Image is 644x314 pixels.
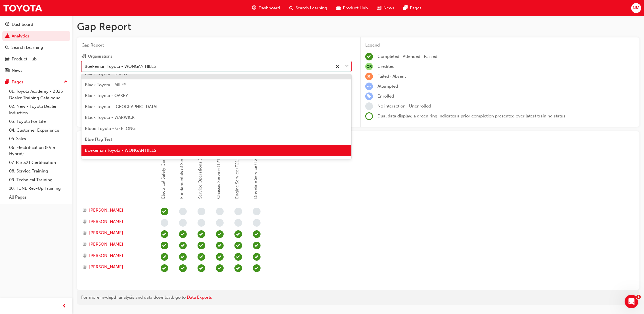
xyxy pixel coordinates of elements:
div: Product Hub [12,56,37,62]
span: Product Hub [343,5,368,11]
div: News [12,67,22,74]
a: News [2,65,70,76]
span: Enrolled [377,94,394,99]
span: news-icon [5,68,9,73]
span: [PERSON_NAME] [89,252,123,259]
span: learningRecordVerb_FAIL-icon [365,73,373,80]
div: Search Learning [11,44,43,51]
div: Legend [365,42,635,49]
span: learningRecordVerb_COMPLETE-icon [179,230,187,238]
span: up-icon [64,78,68,86]
span: [PERSON_NAME] Toyota - [GEOGRAPHIC_DATA] [85,159,181,164]
a: 10. TUNE Rev-Up Training [7,184,70,193]
a: 06. Electrification (EV & Hybrid) [7,143,70,158]
span: learningRecordVerb_COMPLETE-icon [198,253,205,261]
span: learningRecordVerb_COMPLETE-icon [179,253,187,261]
span: [PERSON_NAME] [89,264,123,270]
span: organisation-icon [81,54,86,59]
span: null-icon [365,63,373,70]
span: Search Learning [295,5,327,11]
a: [PERSON_NAME] [83,241,150,248]
span: learningRecordVerb_COMPLETE-icon [198,230,205,238]
a: Search Learning [2,42,70,53]
span: learningRecordVerb_COMPLETE-icon [365,53,373,60]
span: No interaction · Unenrolled [377,104,431,109]
iframe: Intercom live chat [625,295,638,308]
a: news-iconNews [372,2,399,14]
span: learningRecordVerb_NONE-icon [198,208,205,215]
div: For more in-depth analysis and data download, go to [81,294,635,301]
span: guage-icon [252,5,256,12]
a: search-iconSearch Learning [285,2,332,14]
a: All Pages [7,193,70,202]
span: chart-icon [5,34,9,39]
span: learningRecordVerb_NONE-icon [179,208,187,215]
a: [PERSON_NAME] [83,218,150,225]
span: learningRecordVerb_COMPLETE-icon [253,242,261,249]
span: 1 [636,295,641,299]
span: learningRecordVerb_COMPLETE-icon [234,264,242,272]
span: [PERSON_NAME] [89,207,123,214]
span: Completed · Attended · Passed [377,54,437,59]
span: Black Toyota - [GEOGRAPHIC_DATA] [85,104,158,109]
span: learningRecordVerb_COMPLETE-icon [216,253,224,261]
span: learningRecordVerb_COMPLETE-icon [234,230,242,238]
span: pages-icon [403,5,408,12]
a: Dashboard [2,19,70,30]
span: down-icon [345,63,349,70]
span: [PERSON_NAME] [89,218,123,225]
span: learningRecordVerb_COMPLETE-icon [234,253,242,261]
span: learningRecordVerb_COMPLETE-icon [179,264,187,272]
h1: Gap Report [77,20,639,33]
a: 07. Parts21 Certification [7,158,70,167]
span: learningRecordVerb_NONE-icon [198,219,205,227]
span: news-icon [377,5,381,12]
span: NM [633,5,639,11]
span: learningRecordVerb_COMPLETE-icon [216,230,224,238]
img: Trak [3,2,43,14]
a: 08. Service Training [7,167,70,176]
a: guage-iconDashboard [247,2,285,14]
span: learningRecordVerb_NONE-icon [253,208,261,215]
div: Pages [12,79,23,85]
a: 05. Sales [7,134,70,143]
span: learningRecordVerb_ENROLL-icon [365,92,373,100]
span: learningRecordVerb_COMPLETE-icon [253,230,261,238]
span: learningRecordVerb_NONE-icon [234,219,242,227]
span: learningRecordVerb_NONE-icon [216,219,224,227]
span: learningRecordVerb_NONE-icon [161,219,168,227]
span: search-icon [289,5,293,12]
span: Gap Report [81,42,351,49]
span: learningRecordVerb_NONE-icon [234,208,242,215]
a: 03. Toyota For Life [7,117,70,126]
button: NM [631,3,641,13]
span: Credited [377,64,395,69]
span: Black Toyota - WARWICK [85,115,135,120]
span: learningRecordVerb_COMPLETE-icon [216,264,224,272]
span: learningRecordVerb_COMPLETE-icon [198,242,205,249]
span: learningRecordVerb_COMPLETE-icon [161,264,168,272]
span: learningRecordVerb_COMPLETE-icon [234,242,242,249]
span: learningRecordVerb_COMPLETE-icon [161,230,168,238]
span: prev-icon [62,303,67,310]
a: Data Exports [187,295,212,300]
div: Organisations [88,54,112,59]
a: 02. New - Toyota Dealer Induction [7,102,70,117]
a: Analytics [2,31,70,41]
span: learningRecordVerb_ATTEMPT-icon [365,83,373,90]
span: learningRecordVerb_NONE-icon [179,219,187,227]
span: pages-icon [5,80,9,85]
span: Attempted [377,84,398,89]
span: Blue Flag Test [85,137,112,142]
span: learningRecordVerb_NONE-icon [365,102,373,110]
span: search-icon [5,45,9,50]
div: Boekeman Toyota - WONGAN HILLS [85,63,156,69]
span: Pages [410,5,421,11]
a: car-iconProduct Hub [332,2,372,14]
span: Boekeman Toyota - WONGAN HILLS [85,148,156,153]
a: pages-iconPages [399,2,426,14]
span: car-icon [336,5,341,12]
span: guage-icon [5,22,9,27]
span: learningRecordVerb_NONE-icon [253,219,261,227]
